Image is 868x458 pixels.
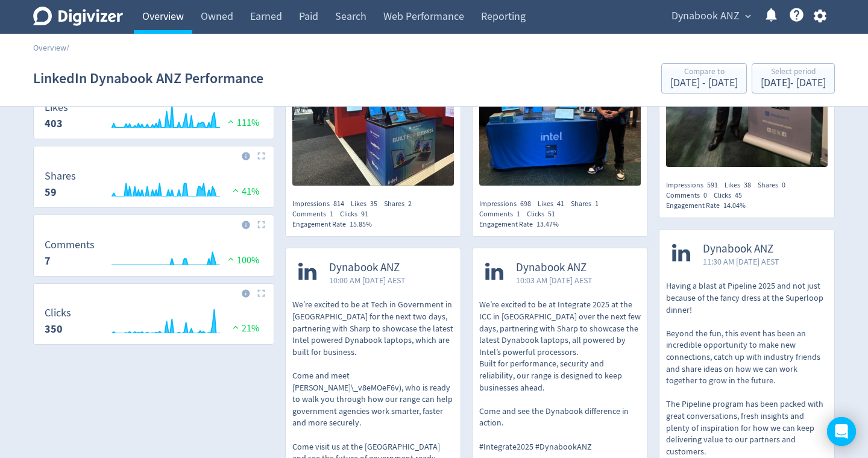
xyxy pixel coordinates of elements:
div: Shares [571,199,605,209]
strong: 403 [45,116,63,131]
span: Dynabook ANZ [329,261,406,275]
img: positive-performance.svg [230,186,242,195]
div: Clicks [340,209,375,219]
span: 14.04% [723,201,746,210]
h1: LinkedIn Dynabook ANZ Performance [33,59,263,98]
div: Shares [384,199,418,209]
strong: 7 [45,254,51,268]
span: 1 [517,209,520,219]
div: Comments [479,209,527,219]
span: 45 [735,190,742,200]
span: 591 [707,180,718,190]
div: Engagement Rate [666,201,752,211]
span: 100% [225,254,259,266]
span: 51 [548,209,555,219]
button: Dynabook ANZ [667,7,754,26]
span: 15.85% [350,219,372,229]
span: 10:00 AM [DATE] AEST [329,274,406,286]
span: 13.47% [536,219,559,229]
img: positive-performance.svg [225,254,237,263]
div: Open Intercom Messenger [827,417,856,446]
span: 111% [225,117,259,129]
div: Comments [666,190,714,201]
button: Compare to[DATE] - [DATE] [661,63,747,93]
span: 10:03 AM [DATE] AEST [516,274,593,286]
span: 0 [703,190,707,200]
div: Likes [538,199,571,209]
div: Clicks [714,190,749,201]
div: [DATE] - [DATE] [670,78,738,89]
span: Dynabook ANZ [671,7,740,26]
strong: 350 [45,322,63,336]
img: Placeholder [257,289,265,297]
div: Select period [761,67,826,78]
span: 698 [520,199,531,209]
dt: Clicks [45,306,71,320]
div: Impressions [292,199,351,209]
span: 21% [230,322,259,334]
span: 1 [595,199,599,209]
div: Impressions [666,180,725,190]
div: Comments [292,209,340,219]
a: Overview [33,42,66,53]
span: 38 [744,180,751,190]
img: Placeholder [257,152,265,160]
p: We’re excited to be at Integrate 2025 at the ICC in [GEOGRAPHIC_DATA] over the next few days, par... [479,299,641,453]
div: Clicks [527,209,562,219]
strong: 59 [45,185,57,199]
dt: Likes [45,101,68,114]
span: 41 [557,199,564,209]
span: / [66,42,69,53]
span: Dynabook ANZ [703,242,779,256]
div: Compare to [670,67,738,78]
svg: Shares 59 [39,171,269,202]
svg: Likes 403 [39,102,269,134]
div: Likes [351,199,384,209]
dt: Shares [45,169,76,183]
div: Likes [725,180,758,190]
span: 1 [330,209,333,219]
svg: Clicks 350 [39,307,269,339]
div: [DATE] - [DATE] [761,78,826,89]
span: 91 [361,209,368,219]
div: Engagement Rate [479,219,565,230]
dt: Comments [45,238,95,252]
span: 41% [230,186,259,198]
img: Placeholder [257,221,265,228]
span: 814 [333,199,344,209]
svg: Comments 7 [39,239,269,271]
span: 0 [782,180,785,190]
span: 2 [408,199,412,209]
img: positive-performance.svg [230,322,242,331]
div: Shares [758,180,792,190]
span: 35 [370,199,377,209]
button: Select period[DATE]- [DATE] [752,63,835,93]
div: Engagement Rate [292,219,379,230]
img: positive-performance.svg [225,117,237,126]
div: Impressions [479,199,538,209]
span: 11:30 AM [DATE] AEST [703,256,779,268]
span: expand_more [743,11,753,22]
span: Dynabook ANZ [516,261,593,275]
